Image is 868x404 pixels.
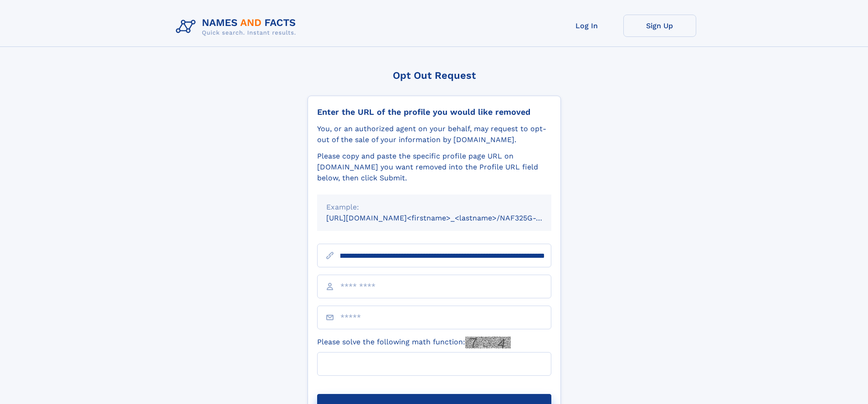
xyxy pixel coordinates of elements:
[550,15,623,37] a: Log In
[623,15,696,37] a: Sign Up
[326,202,542,213] div: Example:
[317,123,551,145] div: You, or an authorized agent on your behalf, may request to opt-out of the sale of your informatio...
[317,151,551,184] div: Please copy and paste the specific profile page URL on [DOMAIN_NAME] you want removed into the Pr...
[326,214,569,222] small: [URL][DOMAIN_NAME]<firstname>_<lastname>/NAF325G-xxxxxxxx
[308,70,561,81] div: Opt Out Request
[317,107,551,117] div: Enter the URL of the profile you would like removed
[317,337,511,348] label: Please solve the following math function:
[172,15,303,39] img: Logo Names and Facts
